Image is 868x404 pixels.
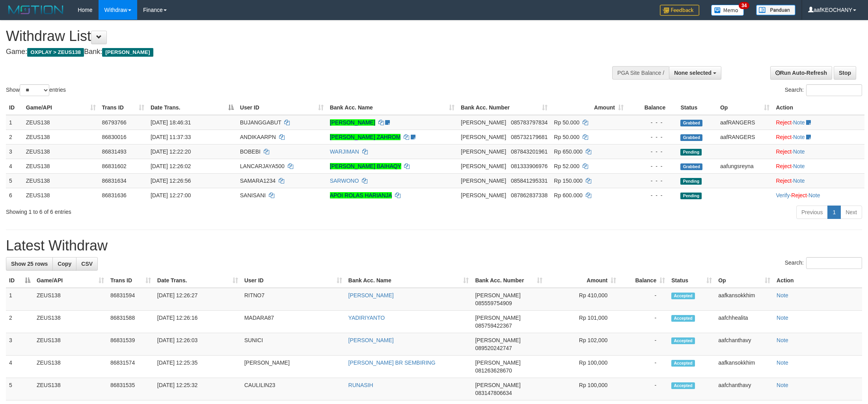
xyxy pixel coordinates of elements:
td: 4 [6,356,34,378]
div: PGA Site Balance / [612,66,669,80]
span: [PERSON_NAME] [475,315,520,321]
td: - [619,333,668,356]
td: 2 [6,311,34,333]
td: ZEUS138 [34,311,107,333]
div: - - - [630,177,674,185]
span: LANCARJAYA500 [240,163,285,169]
td: 2 [6,130,23,144]
span: Copy 089520242747 to clipboard [475,345,512,351]
td: · [773,144,864,159]
td: · [773,159,864,173]
td: SUNICI [241,333,345,356]
span: Copy 087843201961 to clipboard [511,148,548,155]
a: Note [777,315,788,321]
label: Search: [785,257,862,269]
td: - [619,311,668,333]
td: 4 [6,159,23,173]
th: ID: activate to sort column descending [6,273,34,288]
span: [PERSON_NAME] [461,134,506,140]
th: Bank Acc. Number: activate to sort column ascending [472,273,546,288]
span: Accepted [671,293,695,299]
th: Status: activate to sort column ascending [668,273,715,288]
a: YADIRIYANTO [348,315,385,321]
span: 86830016 [102,134,127,140]
span: [PERSON_NAME] [461,163,506,169]
th: Balance [627,100,677,115]
div: - - - [630,148,674,156]
td: aafRANGERS [717,130,773,144]
th: Balance: activate to sort column ascending [619,273,668,288]
a: Next [840,206,862,219]
span: SAMARA1234 [240,178,276,184]
th: Trans ID: activate to sort column ascending [107,273,154,288]
span: 34 [739,2,749,9]
a: Note [777,360,788,366]
th: Bank Acc. Name: activate to sort column ascending [345,273,472,288]
td: Rp 410,000 [546,288,619,311]
span: 86831602 [102,163,127,169]
span: Rp 52.000 [554,163,579,169]
a: Reject [776,119,792,126]
span: CSV [81,261,93,267]
span: Grabbed [680,163,702,170]
td: aafkansokkhim [715,288,773,311]
div: - - - [630,162,674,170]
a: WARJIMAN [330,148,359,155]
td: ZEUS138 [23,159,99,173]
th: Bank Acc. Number: activate to sort column ascending [458,100,551,115]
h1: Withdraw List [6,28,571,44]
td: ZEUS138 [23,130,99,144]
td: aafchanthavy [715,378,773,400]
input: Search: [806,84,862,96]
span: Rp 600.000 [554,192,582,198]
span: [PERSON_NAME] [475,360,520,366]
span: 86793766 [102,119,127,126]
a: Show 25 rows [6,257,53,271]
h4: Game: Bank: [6,48,571,56]
button: None selected [669,66,721,80]
th: Game/API: activate to sort column ascending [34,273,107,288]
span: SANISANI [240,192,266,198]
span: Copy 085759422367 to clipboard [475,322,512,329]
td: CAULILIN23 [241,378,345,400]
td: · [773,115,864,130]
td: aafungsreyna [717,159,773,173]
td: Rp 102,000 [546,333,619,356]
span: Accepted [671,337,695,344]
span: Grabbed [680,134,702,141]
td: [DATE] 12:25:32 [154,378,241,400]
span: Rp 50.000 [554,134,579,140]
th: Status [677,100,717,115]
span: Copy 081263628670 to clipboard [475,367,512,374]
td: MADARA87 [241,311,345,333]
th: Trans ID: activate to sort column ascending [99,100,147,115]
span: [PERSON_NAME] [475,292,520,298]
td: 86831574 [107,356,154,378]
a: [PERSON_NAME] ZAHROM [330,134,401,140]
span: Show 25 rows [11,261,48,267]
td: · [773,130,864,144]
td: 86831594 [107,288,154,311]
a: SARWONO [330,178,359,184]
span: [DATE] 18:46:31 [151,119,191,126]
td: 86831539 [107,333,154,356]
a: Note [808,192,820,198]
span: [DATE] 12:27:00 [151,192,191,198]
span: [PERSON_NAME] [461,119,506,126]
td: [DATE] 12:25:35 [154,356,241,378]
td: 3 [6,144,23,159]
th: Op: activate to sort column ascending [715,273,773,288]
span: Rp 650.000 [554,148,582,155]
td: Rp 100,000 [546,356,619,378]
a: [PERSON_NAME] BAIHAQY [330,163,401,169]
a: RUNASIH [348,382,373,388]
a: Reject [776,178,792,184]
span: Pending [680,178,702,185]
span: [PERSON_NAME] [461,192,506,198]
a: 1 [827,206,841,219]
span: Copy [58,261,71,267]
span: [DATE] 12:26:02 [151,163,191,169]
span: Rp 50.000 [554,119,579,126]
a: Note [793,134,805,140]
span: [PERSON_NAME] [461,148,506,155]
